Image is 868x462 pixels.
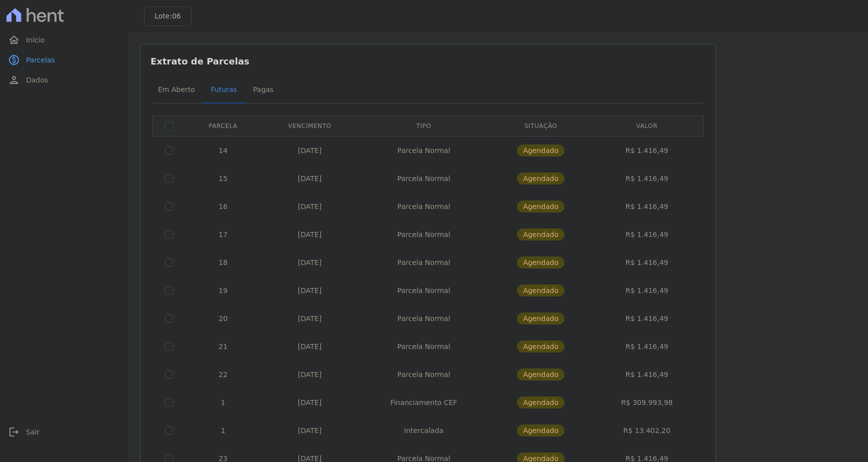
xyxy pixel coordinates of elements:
[185,388,261,416] td: 1
[185,248,261,276] td: 18
[205,79,243,99] span: Futuras
[185,192,261,220] td: 16
[4,50,124,70] a: paidParcelas
[185,136,261,164] td: 14
[26,427,39,437] span: Sair
[517,228,564,240] span: Agendado
[592,248,701,276] td: R$ 1.416,49
[592,304,701,332] td: R$ 1.416,49
[261,304,358,332] td: [DATE]
[358,192,489,220] td: Parcela Normal
[517,172,564,184] span: Agendado
[261,248,358,276] td: [DATE]
[203,77,245,103] a: Futuras
[4,70,124,90] a: personDados
[261,136,358,164] td: [DATE]
[261,276,358,304] td: [DATE]
[185,416,261,444] td: 1
[185,332,261,360] td: 21
[358,360,489,388] td: Parcela Normal
[4,30,124,50] a: homeInício
[261,164,358,192] td: [DATE]
[261,192,358,220] td: [DATE]
[517,312,564,324] span: Agendado
[261,416,358,444] td: [DATE]
[592,388,701,416] td: R$ 309.993,98
[4,422,124,442] a: logoutSair
[358,136,489,164] td: Parcela Normal
[592,416,701,444] td: R$ 13.402,20
[185,220,261,248] td: 17
[517,340,564,352] span: Agendado
[8,34,20,46] i: home
[26,35,44,45] span: Início
[185,304,261,332] td: 20
[592,332,701,360] td: R$ 1.416,49
[245,77,281,103] a: Pagas
[8,426,20,438] i: logout
[261,220,358,248] td: [DATE]
[517,368,564,380] span: Agendado
[358,276,489,304] td: Parcela Normal
[517,284,564,296] span: Agendado
[261,115,358,136] th: Vencimento
[261,332,358,360] td: [DATE]
[358,220,489,248] td: Parcela Normal
[172,12,181,20] span: 06
[26,75,48,85] span: Dados
[358,332,489,360] td: Parcela Normal
[152,79,201,99] span: Em Aberto
[592,192,701,220] td: R$ 1.416,49
[185,115,261,136] th: Parcela
[8,54,20,66] i: paid
[358,388,489,416] td: Financiamento CEF
[592,276,701,304] td: R$ 1.416,49
[592,220,701,248] td: R$ 1.416,49
[261,360,358,388] td: [DATE]
[592,136,701,164] td: R$ 1.416,49
[592,115,701,136] th: Valor
[489,115,592,136] th: Situação
[517,424,564,436] span: Agendado
[8,74,20,86] i: person
[358,248,489,276] td: Parcela Normal
[154,11,181,21] h3: Lote:
[26,55,55,65] span: Parcelas
[358,416,489,444] td: Intercalada
[517,200,564,212] span: Agendado
[517,144,564,156] span: Agendado
[185,164,261,192] td: 15
[150,54,705,68] h3: Extrato de Parcelas
[358,115,489,136] th: Tipo
[358,164,489,192] td: Parcela Normal
[150,77,203,103] a: Em Aberto
[517,396,564,408] span: Agendado
[185,360,261,388] td: 22
[592,360,701,388] td: R$ 1.416,49
[185,276,261,304] td: 19
[592,164,701,192] td: R$ 1.416,49
[517,256,564,268] span: Agendado
[261,388,358,416] td: [DATE]
[247,79,279,99] span: Pagas
[358,304,489,332] td: Parcela Normal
